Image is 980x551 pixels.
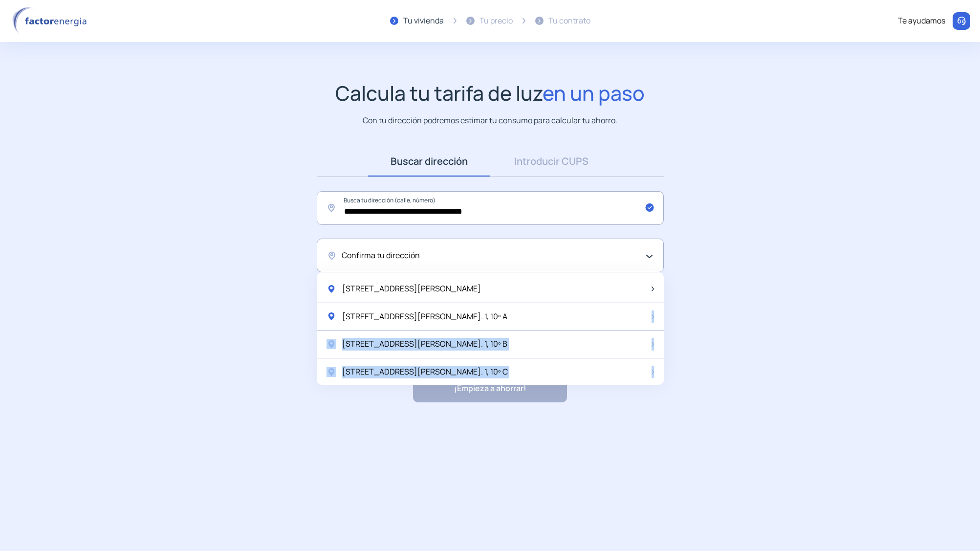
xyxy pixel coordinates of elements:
[898,15,945,27] div: Te ayudamos
[403,15,444,27] div: Tu vivienda
[543,79,645,107] span: en un paso
[342,283,481,295] span: [STREET_ADDRESS][PERSON_NAME]
[10,7,93,35] img: logo factor
[490,146,612,176] a: Introducir CUPS
[652,314,654,319] img: arrow-next-item.svg
[548,15,590,27] div: Tu contrato
[327,367,336,377] img: location-pin-green.svg
[335,81,645,105] h1: Calcula tu tarifa de luz
[957,16,966,26] img: llamar
[368,146,490,176] a: Buscar dirección
[327,284,336,294] img: location-pin-green.svg
[652,370,654,375] img: arrow-next-item.svg
[652,342,654,347] img: arrow-next-item.svg
[342,310,507,323] span: [STREET_ADDRESS][PERSON_NAME]. 1, 10º A
[342,249,420,262] span: Confirma tu dirección
[327,339,336,349] img: location-pin-green.svg
[479,15,513,27] div: Tu precio
[342,338,507,351] span: [STREET_ADDRESS][PERSON_NAME]. 1, 10º B
[327,311,336,321] img: location-pin-green.svg
[363,114,617,127] p: Con tu dirección podremos estimar tu consumo para calcular tu ahorro.
[342,366,508,378] span: [STREET_ADDRESS][PERSON_NAME]. 1, 10º C
[652,287,654,291] img: arrow-next-item.svg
